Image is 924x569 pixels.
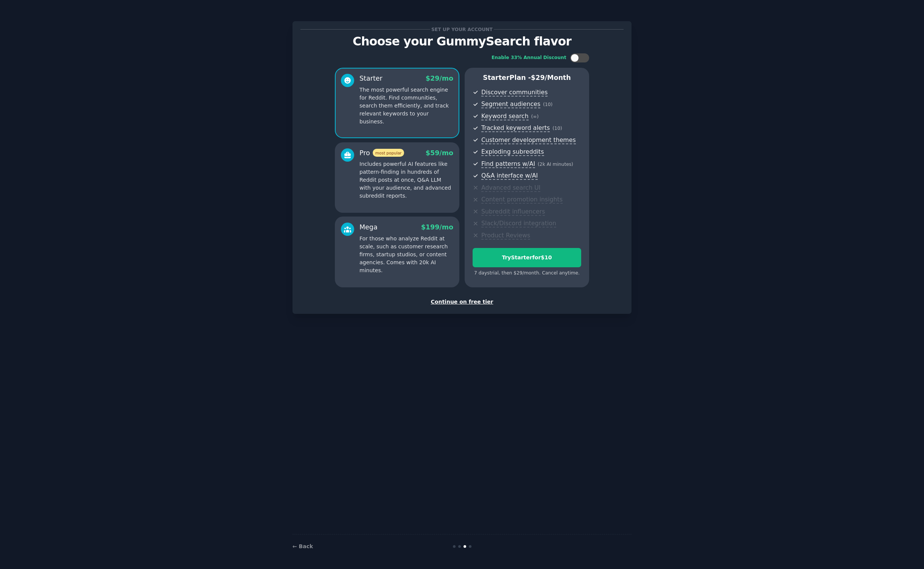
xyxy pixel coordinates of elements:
[426,149,453,157] span: $ 59 /mo
[359,160,453,200] p: Includes powerful AI features like pattern-finding in hundreds of Reddit posts at once, Q&A LLM w...
[373,149,404,157] span: most popular
[473,248,581,267] button: TryStarterfor$10
[543,102,552,107] span: ( 10 )
[359,235,453,274] p: For those who analyze Reddit at scale, such as customer research firms, startup studios, or conte...
[481,148,544,156] span: Exploding subreddits
[481,232,530,240] span: Product Reviews
[481,160,535,168] span: Find patterns w/AI
[492,55,566,61] div: Enable 33% Annual Discount
[552,126,562,131] span: ( 10 )
[430,25,494,33] span: Set up your account
[481,112,529,120] span: Keyword search
[481,220,556,228] span: Slack/Discord integration
[300,35,624,48] p: Choose your GummySearch flavor
[481,89,548,97] span: Discover communities
[300,298,624,306] div: Continue on free tier
[359,86,453,126] p: The most powerful search engine for Reddit. Find communities, search them efficiently, and track ...
[481,136,576,144] span: Customer development themes
[481,184,540,192] span: Advanced search UI
[359,148,404,158] div: Pro
[538,162,573,167] span: ( 2k AI minutes )
[292,543,313,549] a: ← Back
[481,172,538,180] span: Q&A interface w/AI
[421,223,453,231] span: $ 199 /mo
[359,223,378,232] div: Mega
[473,73,581,83] p: Starter Plan -
[531,74,571,81] span: $ 29 /month
[481,208,545,216] span: Subreddit influencers
[473,270,581,277] div: 7 days trial, then $ 29 /month . Cancel anytime.
[531,114,539,119] span: ( ∞ )
[426,75,453,82] span: $ 29 /mo
[481,124,550,132] span: Tracked keyword alerts
[481,196,563,204] span: Content promotion insights
[473,254,581,262] div: Try Starter for $10
[481,100,540,108] span: Segment audiences
[359,74,383,83] div: Starter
